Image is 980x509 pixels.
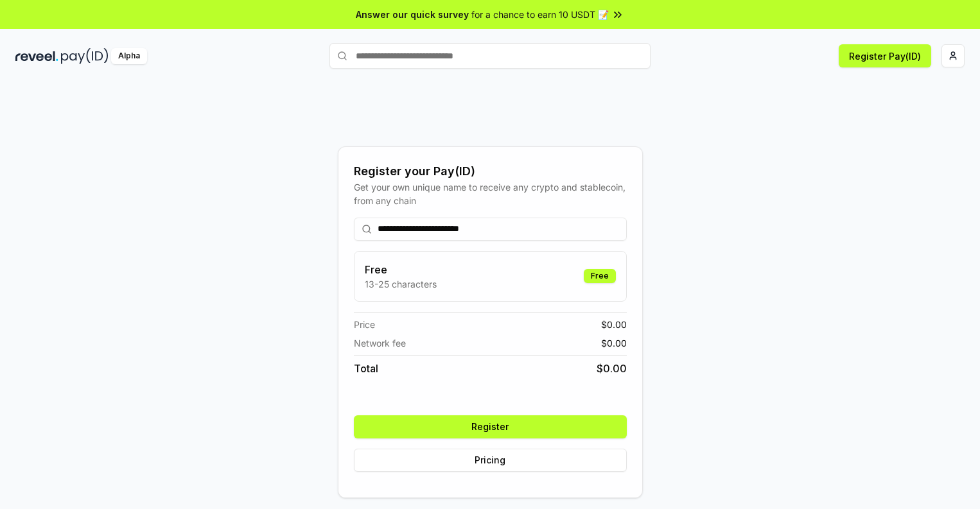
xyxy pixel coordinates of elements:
[584,269,616,283] div: Free
[597,361,627,376] span: $ 0.00
[365,262,437,277] h3: Free
[354,318,375,331] span: Price
[354,180,627,207] div: Get your own unique name to receive any crypto and stablecoin, from any chain
[61,48,109,64] img: pay_id
[354,162,627,180] div: Register your Pay(ID)
[354,415,627,438] button: Register
[839,44,931,67] button: Register Pay(ID)
[111,48,147,64] div: Alpha
[601,318,627,331] span: $ 0.00
[365,277,437,291] p: 13-25 characters
[471,8,609,21] span: for a chance to earn 10 USDT 📝
[354,361,378,376] span: Total
[601,336,627,350] span: $ 0.00
[354,336,406,350] span: Network fee
[15,48,58,64] img: reveel_dark
[356,8,469,21] span: Answer our quick survey
[354,449,627,472] button: Pricing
